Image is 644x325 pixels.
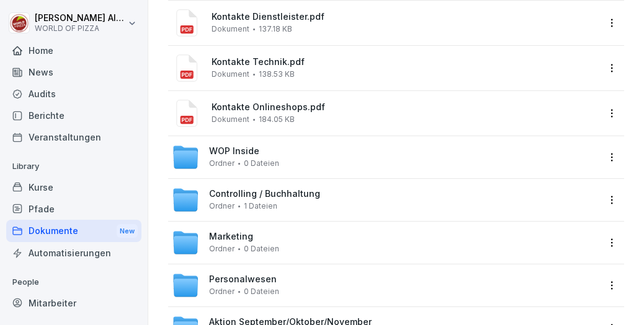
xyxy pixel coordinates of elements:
[209,287,235,296] span: Ordner
[209,232,253,242] span: Marketing
[6,157,141,176] p: Library
[209,159,235,168] span: Ordner
[259,70,295,79] span: 138.53 KB
[209,274,277,285] span: Personalwesen
[212,102,598,113] span: Kontakte Onlineshops.pdf
[209,202,235,210] span: Ordner
[172,144,598,171] a: WOP InsideOrdner0 Dateien
[6,292,141,314] a: Mitarbeiter
[212,57,598,67] span: Kontakte Technik.pdf
[6,83,141,105] a: Audits
[244,159,279,168] span: 0 Dateien
[172,186,598,214] a: Controlling / BuchhaltungOrdner1 Dateien
[6,220,141,243] div: Dokumente
[259,115,295,124] span: 184.05 KB
[6,176,141,198] a: Kurse
[6,220,141,243] a: DokumenteNew
[212,25,249,33] span: Dokument
[117,224,138,238] div: New
[172,272,598,299] a: PersonalwesenOrdner0 Dateien
[172,229,598,256] a: MarketingOrdner0 Dateien
[209,245,235,253] span: Ordner
[244,202,277,210] span: 1 Dateien
[6,272,141,292] p: People
[212,115,249,124] span: Dokument
[6,126,141,148] a: Veranstaltungen
[35,24,125,33] p: WORLD OF PIZZA
[209,146,259,157] span: WOP Inside
[212,70,249,79] span: Dokument
[6,198,141,220] a: Pfade
[244,287,279,296] span: 0 Dateien
[6,105,141,126] a: Berichte
[209,189,320,199] span: Controlling / Buchhaltung
[259,25,292,33] span: 137.18 KB
[6,61,141,83] a: News
[6,40,141,61] a: Home
[212,12,598,22] span: Kontakte Dienstleister.pdf
[244,245,279,253] span: 0 Dateien
[6,242,141,264] a: Automatisierungen
[35,13,125,24] p: [PERSON_NAME] Alkurdi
